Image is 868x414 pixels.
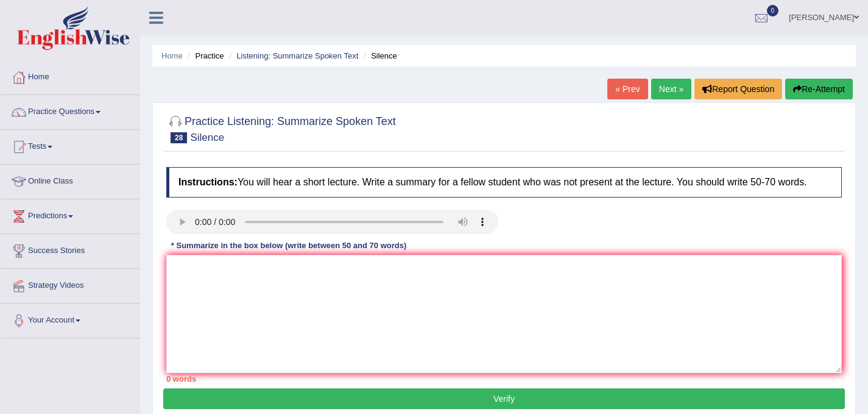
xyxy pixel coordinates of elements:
button: Re-Attempt [785,79,853,99]
h2: Practice Listening: Summarize Spoken Text [166,113,396,143]
li: Practice [185,50,224,62]
div: * Summarize in the box below (write between 50 and 70 words) [166,240,411,252]
a: Your Account [1,304,139,334]
a: Home [1,60,139,91]
a: Tests [1,130,139,160]
li: Silence [361,50,397,62]
span: 28 [171,132,187,143]
button: Report Question [694,79,782,99]
a: Strategy Videos [1,269,139,299]
h4: You will hear a short lecture. Write a summary for a fellow student who was not present at the le... [166,167,842,198]
a: « Prev [607,79,647,99]
div: 0 words [166,373,842,385]
span: 0 [767,5,779,16]
a: Next » [651,79,691,99]
a: Listening: Summarize Spoken Text [236,51,358,60]
a: Online Class [1,165,139,195]
a: Home [161,51,183,60]
a: Success Stories [1,234,139,265]
a: Practice Questions [1,95,139,126]
small: Silence [190,132,224,143]
b: Instructions: [178,177,238,187]
a: Predictions [1,199,139,230]
button: Verify [163,388,845,409]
